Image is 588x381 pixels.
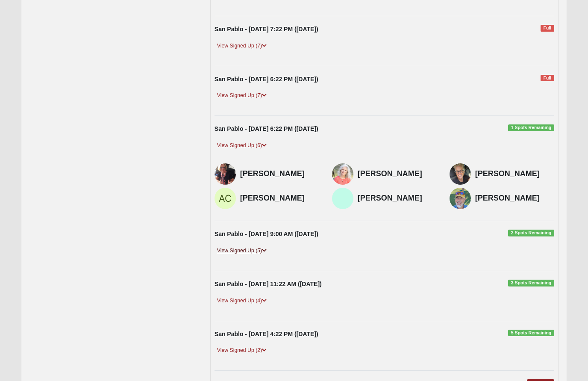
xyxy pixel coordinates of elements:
img: Rudy Urban [332,188,353,209]
img: Ron Fritzemeier [450,188,471,209]
a: View Signed Up (7) [215,91,269,100]
h4: [PERSON_NAME] [358,169,437,179]
span: 5 Spots Remaining [508,330,554,337]
a: View Signed Up (4) [215,296,269,305]
span: Full [541,75,554,82]
strong: San Pablo - [DATE] 7:22 PM ([DATE]) [215,26,318,32]
h4: [PERSON_NAME] [240,194,319,203]
a: View Signed Up (5) [215,246,269,255]
a: View Signed Up (7) [215,41,269,50]
strong: San Pablo - [DATE] 11:22 AM ([DATE]) [215,281,322,287]
span: 2 Spots Remaining [508,230,554,236]
img: Tammy Largin [332,163,353,185]
a: View Signed Up (2) [215,346,269,355]
a: View Signed Up (6) [215,141,269,150]
img: Mary Gilbert [450,163,471,185]
span: 1 Spots Remaining [508,124,554,131]
h4: [PERSON_NAME] [475,169,554,179]
strong: San Pablo - [DATE] 6:22 PM ([DATE]) [215,125,318,132]
strong: San Pablo - [DATE] 4:22 PM ([DATE]) [215,331,318,337]
strong: San Pablo - [DATE] 9:00 AM ([DATE]) [215,230,318,237]
h4: [PERSON_NAME] [358,194,437,203]
h4: [PERSON_NAME] [240,169,319,179]
strong: San Pablo - [DATE] 6:22 PM ([DATE]) [215,76,318,83]
img: Bethanne Ridikas [215,163,236,185]
img: Alan Cossio [215,188,236,209]
h4: [PERSON_NAME] [475,194,554,203]
span: Full [541,25,554,32]
span: 3 Spots Remaining [508,280,554,286]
